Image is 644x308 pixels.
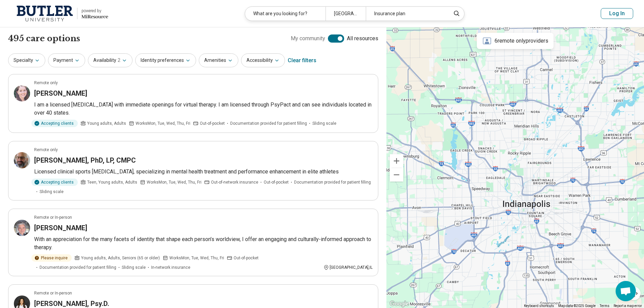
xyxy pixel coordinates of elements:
[122,264,146,270] span: Sliding scale
[34,80,58,86] p: Remote only
[291,34,325,43] span: My community
[34,168,373,176] p: Licensed clinical sports [MEDICAL_DATA], specializing in mental health treatment and performance ...
[324,264,373,270] div: [GEOGRAPHIC_DATA] , IL
[31,120,78,127] div: Accepting clients
[81,8,108,14] div: powered by
[88,53,133,67] button: Availability2
[312,120,336,126] span: Sliding scale
[48,53,85,67] button: Payment
[294,179,371,185] span: Documentation provided for patient filling
[288,52,316,69] div: Clear filters
[17,5,73,22] img: Butler University
[211,179,258,185] span: Out-of-network insurance
[245,7,326,21] div: What are you looking for?
[8,53,45,67] button: Specialty
[11,5,108,22] a: Butler Universitypowered by
[34,147,58,153] p: Remote only
[169,255,224,261] span: Works Mon, Tue, Wed, Thu, Fri
[136,120,190,126] span: Works Mon, Tue, Wed, Thu, Fri
[264,179,289,185] span: Out-of-pocket
[230,120,307,126] span: Documentation provided for patient filling
[34,89,87,98] h3: [PERSON_NAME]
[151,264,190,270] span: In-network insurance
[241,53,285,67] button: Accessibility
[118,57,120,64] span: 2
[347,34,378,43] span: All resources
[234,255,259,261] span: Out-of-pocket
[390,154,403,168] button: Zoom in
[477,33,554,49] div: 6 remote only providers
[34,101,373,117] p: I am a licensed [MEDICAL_DATA] with immediate openings for virtual therapy. I am licensed through...
[600,304,610,308] a: Terms (opens in new tab)
[81,255,160,261] span: Young adults, Adults, Seniors (65 or older)
[147,179,201,185] span: Works Mon, Tue, Wed, Thu, Fri
[390,168,403,182] button: Zoom out
[34,156,136,165] h3: [PERSON_NAME], PhD, LP, CMPC
[31,254,72,262] div: Please inquire
[616,281,636,301] div: Open chat
[87,179,137,185] span: Teen, Young adults, Adults
[199,53,238,67] button: Amenities
[87,120,126,126] span: Young adults, Adults
[34,235,373,252] p: With an appreciation for the many facets of identity that shape each person’s worldview, I offer ...
[31,179,78,186] div: Accepting clients
[8,33,80,44] h1: 495 care options
[326,7,366,21] div: [GEOGRAPHIC_DATA], IN 46208
[366,7,446,21] div: Insurance plan
[200,120,225,126] span: Out-of-pocket
[34,214,72,220] p: Remote or In-person
[40,189,64,195] span: Sliding scale
[40,264,116,270] span: Documentation provided for patient filling
[558,304,596,308] span: Map data ©2025 Google
[135,53,196,67] button: Identity preferences
[34,290,72,296] p: Remote or In-person
[601,8,633,19] button: Log In
[34,223,87,233] h3: [PERSON_NAME]
[614,304,642,308] a: Report a map error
